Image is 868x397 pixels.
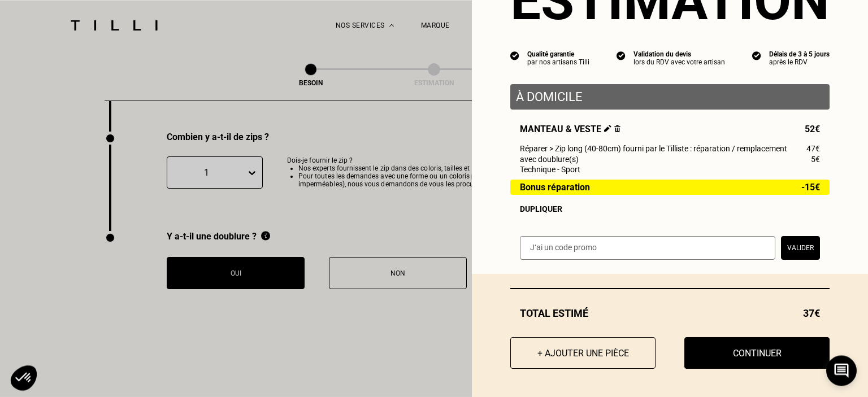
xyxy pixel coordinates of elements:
p: À domicile [516,90,824,104]
span: Technique - Sport [520,165,580,174]
div: Validation du devis [633,50,725,58]
img: Éditer [604,125,611,132]
span: 47€ [806,144,820,153]
span: 37€ [803,307,820,319]
span: 5€ [811,155,820,164]
div: Total estimé [510,307,830,319]
img: icon list info [510,50,519,60]
button: Continuer [684,337,830,369]
div: Dupliquer [520,204,820,213]
span: 52€ [805,124,820,134]
img: icon list info [752,50,761,60]
button: + Ajouter une pièce [510,337,656,369]
span: Bonus réparation [520,182,590,192]
img: icon list info [617,50,626,60]
span: -15€ [801,182,820,192]
input: J‘ai un code promo [520,236,775,260]
span: avec doublure(s) [520,155,579,164]
div: après le RDV [769,58,830,66]
img: Supprimer [614,125,620,132]
span: Manteau & veste [520,124,620,134]
span: Réparer > Zip long (40-80cm) fourni par le Tilliste : réparation / remplacement [520,144,787,153]
div: Délais de 3 à 5 jours [769,50,830,58]
div: par nos artisans Tilli [527,58,589,66]
button: Valider [781,236,820,260]
div: Qualité garantie [527,50,589,58]
div: lors du RDV avec votre artisan [633,58,725,66]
